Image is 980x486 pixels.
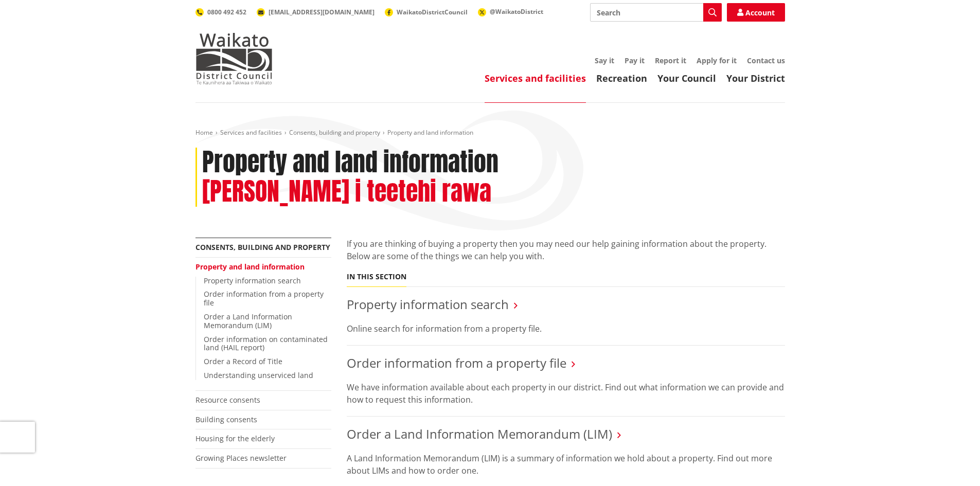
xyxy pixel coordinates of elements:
a: Order information from a property file [347,354,566,371]
a: Property information search [347,296,509,313]
nav: breadcrumb [195,129,785,137]
a: Consents, building and property [289,128,380,137]
a: Your Council [657,72,716,84]
a: [EMAIL_ADDRESS][DOMAIN_NAME] [257,8,375,16]
p: A Land Information Memorandum (LIM) is a summary of information we hold about a property. Find ou... [347,452,785,477]
a: Resource consents [195,395,260,405]
a: Order a Land Information Memorandum (LIM) [204,312,292,330]
a: Apply for it [697,56,737,65]
a: Services and facilities [485,72,586,84]
a: Property and land information [195,262,305,272]
a: Building consents [195,415,257,424]
h2: [PERSON_NAME] i teetehi rawa [202,177,491,207]
a: WaikatoDistrictCouncil [385,8,468,16]
a: Order information from a property file [204,289,324,308]
input: Search input [590,3,722,22]
a: Services and facilities [220,128,282,137]
h5: In this section [347,273,406,281]
h1: Property and land information [202,148,498,177]
a: Growing Places newsletter [195,453,287,463]
a: @WaikatoDistrict [478,7,543,16]
a: Order a Record of Title [204,356,282,366]
img: Waikato District Council - Te Kaunihera aa Takiwaa o Waikato [195,33,273,84]
a: Pay it [625,56,645,65]
a: Home [195,128,213,137]
a: Account [727,3,785,22]
a: Say it [595,56,614,65]
span: @WaikatoDistrict [490,7,543,16]
a: Understanding unserviced land [204,370,313,380]
a: Order a Land Information Memorandum (LIM) [347,425,612,442]
a: Property information search [204,276,301,285]
span: 0800 492 452 [207,8,246,16]
p: Online search for information from a property file. [347,322,785,335]
p: We have information available about each property in our district. Find out what information we c... [347,381,785,406]
a: 0800 492 452 [195,8,246,16]
a: Order information on contaminated land (HAIL report) [204,334,328,353]
span: WaikatoDistrictCouncil [397,8,468,16]
span: [EMAIL_ADDRESS][DOMAIN_NAME] [269,8,375,16]
a: Consents, building and property [195,242,330,252]
a: Report it [655,56,686,65]
a: Recreation [596,72,647,84]
a: Contact us [747,56,785,65]
a: Your District [726,72,785,84]
span: Property and land information [387,128,473,137]
a: Housing for the elderly [195,434,275,443]
p: If you are thinking of buying a property then you may need our help gaining information about the... [347,238,785,262]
